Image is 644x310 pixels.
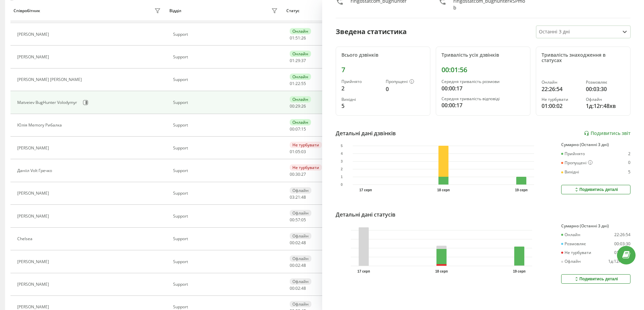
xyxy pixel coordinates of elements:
div: Support [173,100,280,105]
div: Support [173,214,280,219]
div: [PERSON_NAME] [17,146,51,150]
div: 01:00:02 [614,250,630,255]
span: 57 [295,217,300,223]
div: 22:26:54 [614,232,630,237]
div: Подивитись деталі [574,187,618,192]
div: Support [173,259,280,264]
span: 00 [290,126,294,132]
div: : : [290,172,306,177]
div: Matveiev BugHunter Volodymyr [17,100,79,105]
div: : : [290,149,306,154]
text: 0 [341,183,343,187]
div: : : [290,195,306,200]
span: 15 [301,126,306,132]
div: Подивитись деталі [574,276,618,282]
span: 03 [301,149,306,154]
div: [PERSON_NAME] [17,191,51,196]
div: Не турбувати [290,164,322,171]
span: 07 [295,126,300,132]
div: 0 [628,160,630,166]
div: Support [173,55,280,59]
div: Тривалість усіх дзвінків [442,52,525,58]
text: 17 серп [357,270,370,273]
text: 18 серп [435,270,448,273]
span: 48 [301,285,306,291]
div: Відділ [169,8,181,13]
span: 02 [295,262,300,268]
div: Онлайн [290,119,311,125]
text: 17 серп [359,188,372,192]
div: : : [290,81,306,86]
div: Онлайн [290,74,311,80]
div: 22:26:54 [542,85,580,93]
div: : : [290,58,306,63]
span: 37 [301,58,306,63]
div: Онлайн [542,80,580,85]
div: Середня тривалість розмови [442,79,525,84]
div: Детальні дані статусів [336,210,396,219]
div: [PERSON_NAME] [17,282,51,287]
div: Пропущені [386,79,425,85]
div: Статус [286,8,300,13]
div: 5 [628,170,630,174]
div: Офлайн [290,255,311,262]
div: Support [173,305,280,309]
div: Розмовляє [561,242,586,246]
div: Офлайн [290,210,311,216]
div: Support [173,282,280,287]
span: 01 [290,58,294,63]
span: 48 [301,194,306,200]
span: 01 [290,35,294,41]
div: 00:00:17 [442,101,525,109]
div: Офлайн [290,301,311,307]
div: Онлайн [290,28,311,34]
span: 55 [301,81,306,86]
div: 2 [628,151,630,156]
div: Офлайн [290,278,311,285]
div: 7 [341,66,425,74]
button: Подивитись деталі [561,274,630,284]
div: Сумарно (Останні 3 дні) [561,142,630,147]
span: 00 [290,103,294,109]
div: Офлайн [561,259,581,264]
text: 4 [341,152,343,156]
div: : : [290,36,306,40]
div: [PERSON_NAME] [17,305,51,309]
div: 0 [386,85,425,93]
div: 00:00:17 [442,84,525,92]
div: Юлія Memory Рибалка [17,123,64,128]
span: 26 [301,35,306,41]
div: 2 [341,84,380,92]
div: 1д:12г:48хв [586,102,625,110]
text: 1 [341,175,343,179]
div: Support [173,168,280,173]
span: 02 [295,285,300,291]
div: [PERSON_NAME] [PERSON_NAME] [17,77,84,82]
span: 48 [301,262,306,268]
div: 00:01:56 [442,66,525,74]
text: 5 [341,144,343,148]
div: [PERSON_NAME] [17,55,51,59]
text: 19 серп [515,188,527,192]
div: Support [173,77,280,82]
div: Онлайн [290,51,311,57]
span: 00 [290,217,294,223]
text: 18 серп [437,188,450,192]
span: 00 [290,285,294,291]
div: Вихідні [561,170,579,174]
div: Детальні дані дзвінків [336,129,396,137]
span: 02 [295,240,300,246]
div: Онлайн [561,232,580,237]
span: 22 [295,81,300,86]
div: Прийнято [341,79,380,84]
div: 00:03:30 [614,242,630,246]
span: 30 [295,171,300,177]
div: Офлайн [290,187,311,194]
div: Не турбувати [561,250,591,255]
div: Зведена статистика [336,27,407,37]
div: 01:00:02 [542,102,580,110]
div: Support [173,32,280,37]
span: 00 [290,240,294,246]
div: [PERSON_NAME] [17,214,51,219]
div: Вихідні [341,97,380,102]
